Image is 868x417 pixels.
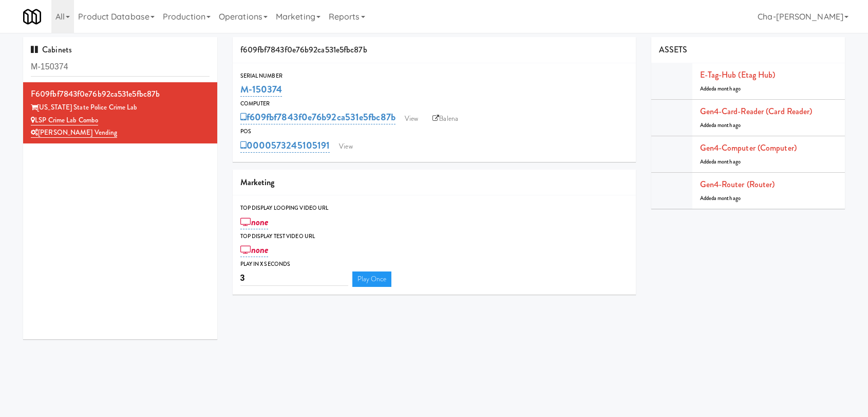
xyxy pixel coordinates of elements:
[31,115,98,125] a: LSP Crime Lab Combo
[700,194,741,202] span: Added
[240,259,628,269] div: Play in X seconds
[31,101,210,114] div: [US_STATE] State Police Crime Lab
[240,82,282,97] a: M-150374
[240,176,275,188] span: Marketing
[700,69,776,81] a: E-tag-hub (Etag Hub)
[427,111,463,126] a: Balena
[714,121,741,129] span: a month ago
[714,158,741,166] span: a month ago
[240,243,269,257] a: none
[700,105,813,117] a: Gen4-card-reader (Card Reader)
[240,203,628,213] div: Top Display Looping Video Url
[240,110,395,124] a: f609fbf7843f0e76b92ca531e5fbc87b
[240,99,628,109] div: Computer
[240,231,628,242] div: Top Display Test Video Url
[240,126,628,137] div: POS
[714,85,741,93] span: a month ago
[700,121,741,129] span: Added
[31,44,72,56] span: Cabinets
[700,142,797,154] a: Gen4-computer (Computer)
[31,58,210,77] input: Search cabinets
[352,271,392,287] a: Play Once
[31,128,117,138] a: [PERSON_NAME] Vending
[240,138,330,153] a: 0000573245105191
[700,158,741,166] span: Added
[714,194,741,202] span: a month ago
[23,82,217,143] li: f609fbf7843f0e76b92ca531e5fbc87b[US_STATE] State Police Crime Lab LSP Crime Lab Combo[PERSON_NAME...
[659,44,688,56] span: ASSETS
[700,178,775,190] a: Gen4-router (Router)
[400,111,423,126] a: View
[233,37,636,63] div: f609fbf7843f0e76b92ca531e5fbc87b
[240,71,628,81] div: Serial Number
[334,139,357,154] a: View
[23,8,41,26] img: Micromart
[240,215,269,229] a: none
[31,86,210,102] div: f609fbf7843f0e76b92ca531e5fbc87b
[700,85,741,93] span: Added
